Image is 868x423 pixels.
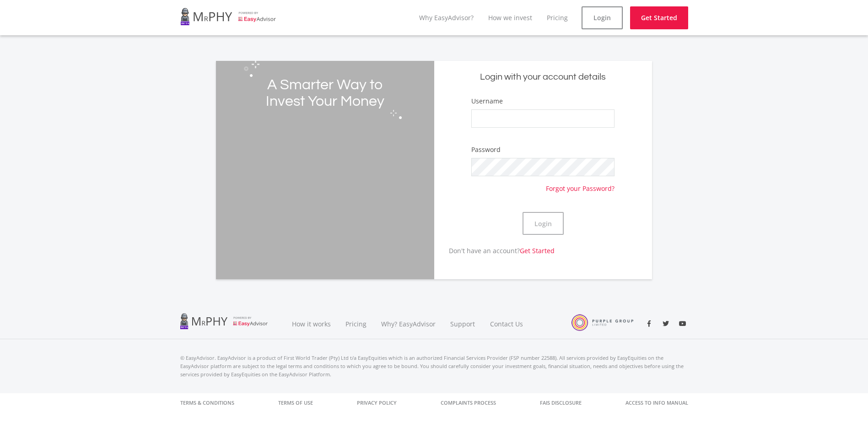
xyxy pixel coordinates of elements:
[441,393,496,412] a: Complaints Process
[546,176,615,193] a: Forgot your Password?
[338,309,374,339] a: Pricing
[357,393,397,412] a: Privacy Policy
[471,97,503,106] label: Username
[547,13,568,22] a: Pricing
[259,77,390,110] h2: A Smarter Way to Invest Your Money
[441,71,646,83] h5: Login with your account details
[374,309,443,339] a: Why? EasyAdvisor
[540,393,582,412] a: FAIS Disclosure
[625,393,688,412] a: Access to Info Manual
[582,6,623,29] a: Login
[520,246,555,255] a: Get Started
[180,354,688,379] p: © EasyAdvisor. EasyAdvisor is a product of First World Trader (Pty) Ltd t/a EasyEquities which is...
[419,13,474,22] a: Why EasyAdvisor?
[434,246,555,255] p: Don't have an account?
[483,309,531,339] a: Contact Us
[180,393,234,412] a: Terms & Conditions
[443,309,483,339] a: Support
[630,6,688,29] a: Get Started
[471,145,501,154] label: Password
[523,212,564,235] button: Login
[278,393,313,412] a: Terms of Use
[488,13,532,22] a: How we invest
[285,309,338,339] a: How it works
